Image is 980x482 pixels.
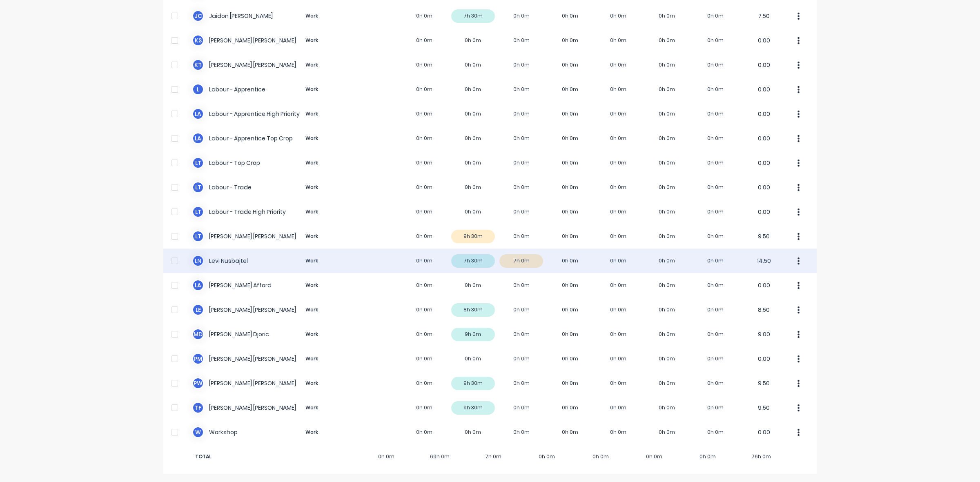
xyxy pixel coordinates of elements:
span: 69h 0m [413,453,466,460]
span: 0h 0m [574,453,627,460]
span: TOTAL [192,453,302,460]
span: 0h 0m [627,453,681,460]
span: 0h 0m [681,453,735,460]
span: 76h 0m [735,453,788,460]
span: 0h 0m [520,453,574,460]
span: 7h 0m [467,453,520,460]
span: 0h 0m [359,453,413,460]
